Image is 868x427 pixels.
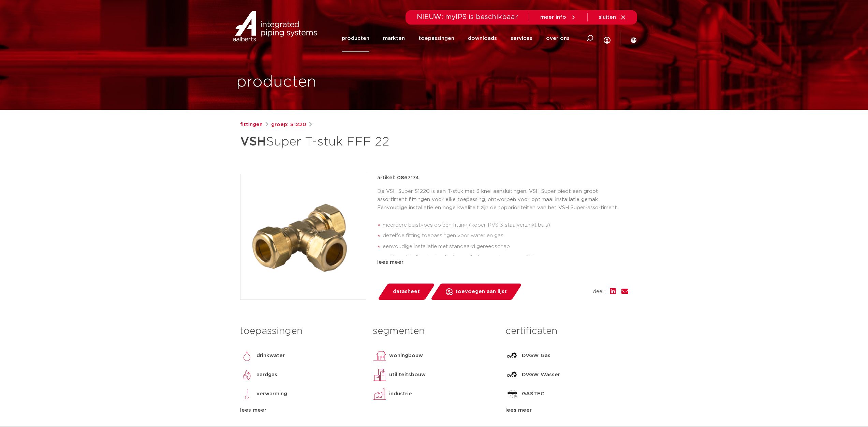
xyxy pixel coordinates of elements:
[240,121,263,129] a: fittingen
[522,390,544,398] p: GASTEC
[377,258,628,266] div: lees meer
[271,121,306,129] a: groep: S1220
[546,25,570,52] a: over ons
[522,352,550,360] p: DVGW Gas
[256,371,277,379] p: aardgas
[505,324,628,338] h3: certificaten
[393,286,420,297] span: datasheet
[505,368,519,382] img: DVGW Wasser
[240,387,254,401] img: verwarming
[373,349,386,363] img: woningbouw
[383,220,628,231] li: meerdere buistypes op één fitting (koper, RVS & staalverzinkt buis)
[377,187,628,212] p: De VSH Super S1220 is een T-stuk met 3 knel aansluitingen. VSH Super biedt een groot assortiment ...
[383,25,405,52] a: markten
[505,387,519,401] img: GASTEC
[240,136,266,148] strong: VSH
[505,349,519,363] img: DVGW Gas
[240,132,496,152] h1: Super T-stuk FFF 22
[373,324,495,338] h3: segmenten
[383,252,628,263] li: snelle verbindingstechnologie waarbij her-montage mogelijk is
[240,174,366,300] img: Product Image for VSH Super T-stuk FFF 22
[468,25,497,52] a: downloads
[377,174,419,182] p: artikel: 0867174
[511,25,532,52] a: services
[389,390,412,398] p: industrie
[240,349,254,363] img: drinkwater
[417,14,518,20] span: NIEUW: myIPS is beschikbaar
[373,387,386,401] img: industrie
[418,25,454,52] a: toepassingen
[240,368,254,382] img: aardgas
[342,25,369,52] a: producten
[522,371,560,379] p: DVGW Wasser
[599,14,626,20] a: sluiten
[540,14,576,20] a: meer info
[377,284,435,300] a: datasheet
[389,352,423,360] p: woningbouw
[383,230,628,241] li: dezelfde fitting toepassingen voor water en gas
[604,22,610,54] div: my IPS
[389,371,426,379] p: utiliteitsbouw
[540,15,566,20] span: meer info
[256,352,285,360] p: drinkwater
[599,15,616,20] span: sluiten
[455,286,507,297] span: toevoegen aan lijst
[342,25,570,52] nav: Menu
[240,324,363,338] h3: toepassingen
[593,288,604,296] span: deel:
[236,71,317,93] h1: producten
[256,390,287,398] p: verwarming
[240,406,363,414] div: lees meer
[383,241,628,252] li: eenvoudige installatie met standaard gereedschap
[373,368,386,382] img: utiliteitsbouw
[505,406,628,414] div: lees meer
